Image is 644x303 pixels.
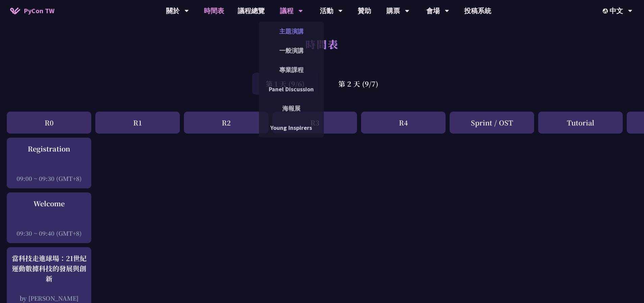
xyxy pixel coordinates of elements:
div: 09:30 ~ 09:40 (GMT+8) [10,229,88,237]
div: Tutorial [538,112,623,134]
div: R2 [184,112,268,134]
a: PyCon TW [3,2,61,19]
a: Panel Discussion [259,81,324,97]
div: R0 [7,112,91,134]
div: by [PERSON_NAME] [10,294,88,302]
a: 主題演講 [259,23,324,39]
div: Registration [10,144,88,154]
div: R4 [361,112,446,134]
div: 第 2 天 (9/7) [325,73,392,95]
a: Young Inspirers [259,120,324,136]
img: Home icon of PyCon TW 2025 [10,7,20,14]
a: 專業課程 [259,62,324,78]
div: Welcome [10,199,88,209]
div: 當科技走進球場：21世紀運動數據科技的發展與創新 [10,253,88,284]
div: R1 [95,112,180,134]
div: Sprint / OST [450,112,534,134]
img: Locale Icon [603,8,610,14]
a: 海報展 [259,100,324,116]
span: PyCon TW [24,6,54,16]
div: 第 1 天 (9/6) [252,73,318,95]
a: 一般演講 [259,43,324,59]
div: 09:00 ~ 09:30 (GMT+8) [10,174,88,183]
